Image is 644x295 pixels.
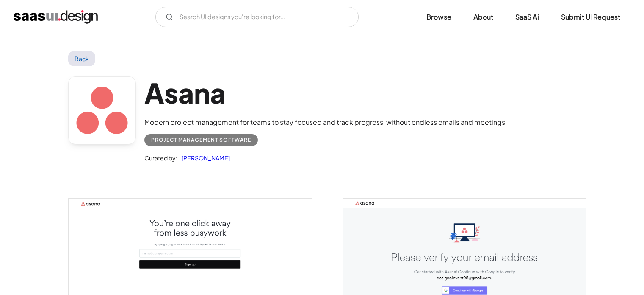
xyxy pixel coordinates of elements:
a: SaaS Ai [505,8,549,26]
a: About [463,8,503,26]
div: Project Management Software [151,135,251,145]
h1: Asana [144,76,507,109]
div: Modern project management for teams to stay focused and track progress, without endless emails an... [144,117,507,127]
div: Curated by: [144,153,177,163]
input: Search UI designs you're looking for... [155,7,359,27]
form: Email Form [155,7,359,27]
a: Submit UI Request [551,8,630,26]
a: Browse [416,8,462,26]
a: Back [68,51,96,66]
a: home [14,10,98,24]
a: [PERSON_NAME] [177,153,230,163]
